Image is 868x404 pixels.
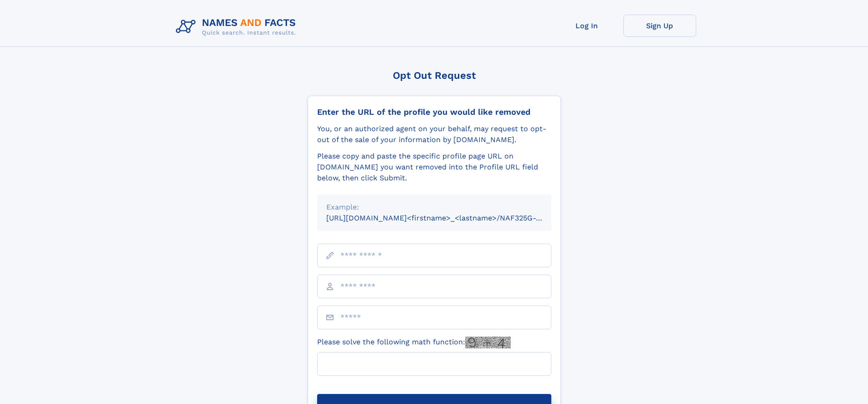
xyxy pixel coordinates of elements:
[308,70,561,81] div: Opt Out Request
[317,123,551,145] div: You, or an authorized agent on your behalf, may request to opt-out of the sale of your informatio...
[623,15,696,37] a: Sign Up
[317,107,551,117] div: Enter the URL of the profile you would like removed
[317,151,551,184] div: Please copy and paste the specific profile page URL on [DOMAIN_NAME] you want removed into the Pr...
[326,214,569,222] small: [URL][DOMAIN_NAME]<firstname>_<lastname>/NAF325G-xxxxxxxx
[172,15,303,39] img: Logo Names and Facts
[326,202,542,213] div: Example:
[317,337,511,348] label: Please solve the following math function:
[550,15,623,37] a: Log In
